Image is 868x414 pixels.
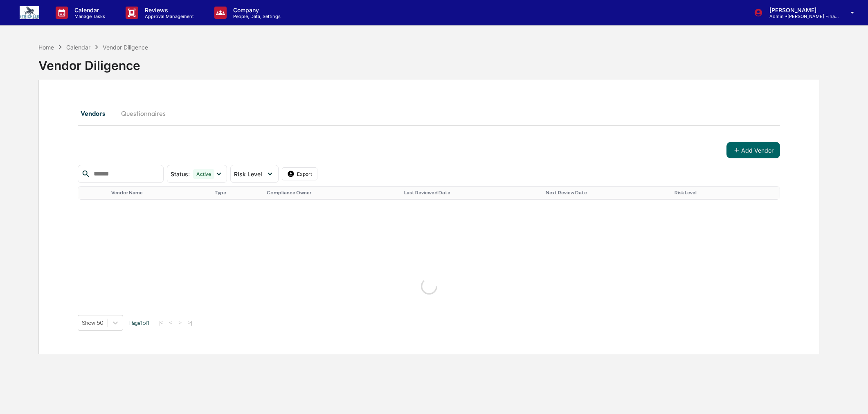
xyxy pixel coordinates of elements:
div: Toggle SortBy [675,190,747,196]
p: Company [227,7,285,13]
div: Calendar [66,44,90,51]
div: Toggle SortBy [404,190,539,196]
button: |< [156,319,165,326]
img: logo [20,6,39,19]
p: People, Data, Settings [227,13,285,19]
div: Toggle SortBy [546,190,668,196]
p: Manage Tasks [68,13,109,19]
button: Add Vendor [726,142,780,158]
p: Reviews [138,7,198,13]
button: Questionnaires [115,103,172,123]
div: Active [193,169,214,179]
iframe: Open customer support [842,387,864,409]
button: Vendors [78,103,115,123]
div: Toggle SortBy [214,190,260,196]
div: Vendor Diligence [103,44,148,51]
div: Toggle SortBy [756,190,776,196]
button: > [176,319,184,326]
button: < [166,319,175,326]
div: Toggle SortBy [267,190,398,196]
p: Calendar [68,7,109,13]
div: Vendor Diligence [38,52,820,73]
div: Toggle SortBy [85,190,105,196]
p: [PERSON_NAME] [763,7,839,13]
div: Home [38,44,54,51]
p: Admin • [PERSON_NAME] Financial Group [763,13,839,19]
span: Risk Level [234,171,262,178]
div: secondary tabs example [78,103,780,123]
div: Toggle SortBy [111,190,208,196]
p: Approval Management [138,13,198,19]
button: >| [185,319,195,326]
button: Export [282,167,318,180]
span: Page 1 of 1 [129,319,150,326]
span: Status : [171,171,190,178]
